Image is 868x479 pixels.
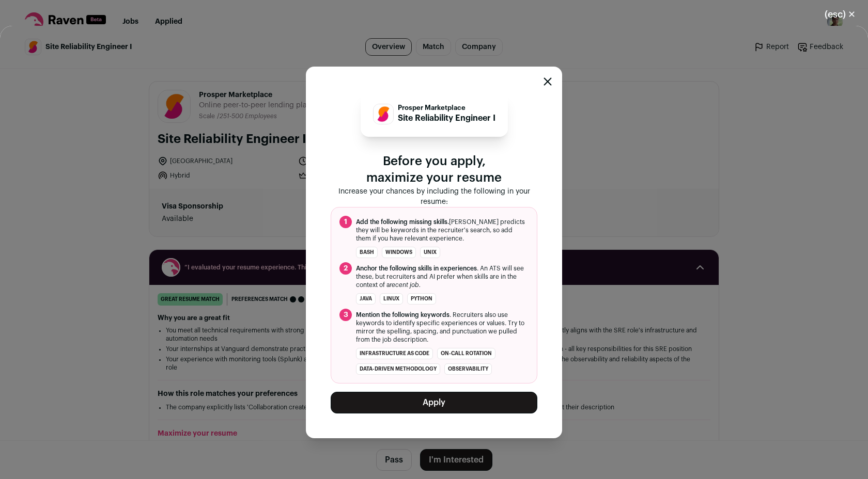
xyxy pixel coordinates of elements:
img: f06868071aadb757cf6771f6027b967a848c0e7fd7cafd4422ebc38e03664d89.jpg [374,104,393,124]
li: Infrastructure as Code [356,348,433,359]
span: 1 [339,216,352,228]
span: . An ATS will see these, but recruiters and AI prefer when skills are in the context of a [356,264,529,289]
li: Java [356,293,376,305]
i: recent job. [390,282,421,288]
li: Linux [380,293,403,305]
p: Prosper Marketplace [398,104,495,112]
span: 2 [339,262,352,275]
p: Before you apply, maximize your resume [331,153,537,186]
li: Unix [420,247,440,258]
li: on-call rotation [437,348,495,359]
li: observability [444,363,492,375]
span: Add the following missing skills. [356,219,449,225]
button: Close modal [812,3,868,26]
li: Bash [356,247,378,258]
span: [PERSON_NAME] predicts they will be keywords in the recruiter's search, so add them if you have r... [356,218,529,243]
li: data-driven methodology [356,363,440,375]
button: Close modal [544,77,552,86]
span: 3 [339,309,352,321]
p: Increase your chances by including the following in your resume: [331,186,537,207]
p: Site Reliability Engineer I [398,112,495,124]
li: Python [407,293,436,305]
span: Mention the following keywords [356,312,450,318]
span: . Recruiters also use keywords to identify specific experiences or values. Try to mirror the spel... [356,311,529,344]
span: Anchor the following skills in experiences [356,265,477,272]
li: Windows [382,247,416,258]
button: Apply [331,392,537,413]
